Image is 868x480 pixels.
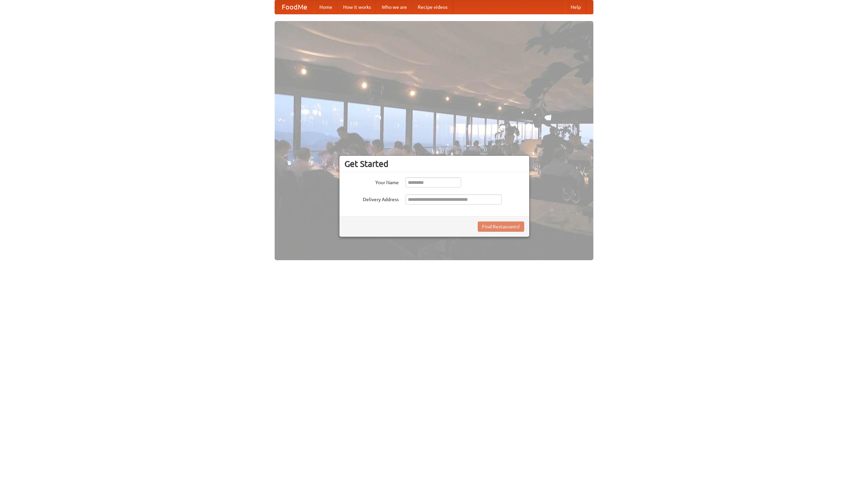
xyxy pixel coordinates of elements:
button: Find Restaurants! [478,222,524,232]
label: Delivery Address [344,194,399,203]
a: FoodMe [275,0,314,14]
label: Your Name [344,177,399,186]
a: Help [565,0,586,14]
a: How it works [338,0,376,14]
a: Who we are [376,0,412,14]
h3: Get Started [344,159,524,169]
a: Home [314,0,338,14]
a: Recipe videos [412,0,453,14]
